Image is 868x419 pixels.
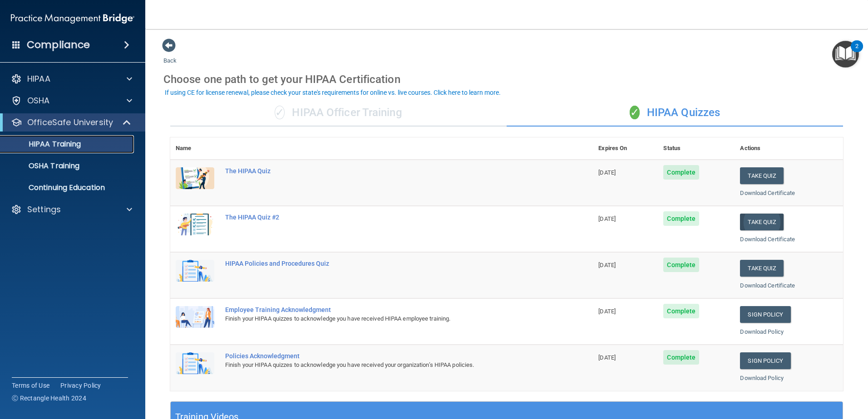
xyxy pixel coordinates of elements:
a: Download Certificate [740,236,795,243]
button: Take Quiz [740,214,784,230]
div: 2 [855,46,858,58]
div: HIPAA Policies and Procedures Quiz [225,260,547,267]
div: The HIPAA Quiz [225,167,547,175]
span: [DATE] [598,169,616,176]
button: Take Quiz [740,167,784,184]
p: HIPAA Training [6,140,81,149]
button: Take Quiz [740,260,784,277]
div: The HIPAA Quiz #2 [225,214,547,221]
h4: Compliance [27,39,90,51]
a: Privacy Policy [60,381,101,390]
p: OfficeSafe University [27,117,113,128]
p: Continuing Education [6,183,130,192]
span: ✓ [275,106,285,119]
div: Employee Training Acknowledgment [225,306,547,313]
a: Download Certificate [740,282,795,289]
div: HIPAA Quizzes [507,99,843,127]
th: Expires On [593,137,658,160]
th: Name [170,137,220,160]
a: OfficeSafe University [11,117,132,128]
a: Sign Policy [740,306,790,323]
div: HIPAA Officer Training [170,99,507,127]
span: [DATE] [598,354,616,361]
a: Sign Policy [740,352,790,369]
button: Open Resource Center, 2 new notifications [832,41,859,68]
p: OSHA Training [6,161,79,171]
span: [DATE] [598,215,616,222]
a: Terms of Use [12,381,49,390]
div: Choose one path to get your HIPAA Certification [163,66,850,93]
span: Complete [663,165,699,180]
button: If using CE for license renewal, please check your state's requirements for online vs. live cours... [163,88,502,97]
img: PMB logo [11,10,134,28]
th: Status [658,137,735,160]
p: HIPAA [27,73,50,84]
a: Download Policy [740,375,784,381]
a: Download Certificate [740,190,795,196]
div: Finish your HIPAA quizzes to acknowledge you have received HIPAA employee training. [225,313,547,324]
div: Policies Acknowledgment [225,352,547,360]
span: Complete [663,211,699,226]
a: Settings [11,204,132,215]
div: If using CE for license renewal, please check your state's requirements for online vs. live cours... [165,89,501,96]
a: Back [163,46,177,64]
p: OSHA [27,95,50,106]
span: ✓ [630,106,640,119]
a: OSHA [11,95,132,106]
span: [DATE] [598,308,616,315]
a: HIPAA [11,73,132,84]
p: Settings [27,204,61,215]
span: [DATE] [598,262,616,268]
span: Ⓒ Rectangle Health 2024 [12,394,86,403]
span: Complete [663,350,699,365]
span: Complete [663,258,699,272]
div: Finish your HIPAA quizzes to acknowledge you have received your organization’s HIPAA policies. [225,360,547,370]
span: Complete [663,304,699,318]
a: Download Policy [740,328,784,335]
th: Actions [735,137,843,160]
